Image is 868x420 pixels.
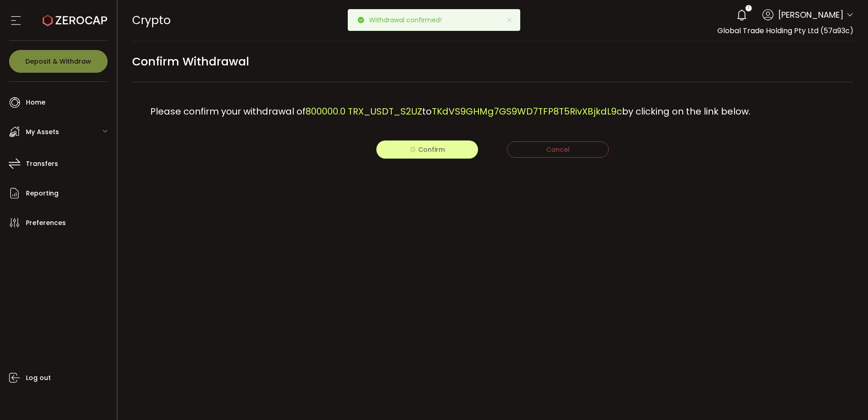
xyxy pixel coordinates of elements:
[26,125,59,139] span: My Assets
[306,105,422,118] span: 800000.0 TRX_USDT_S2UZ
[546,145,570,154] span: Cancel
[26,96,45,109] span: Home
[432,105,622,118] span: TKdVS9GHMg7GS9WD7TFP8T5RivXBjkdL9c
[26,216,66,230] span: Preferences
[26,187,59,200] span: Reporting
[762,322,868,420] iframe: Chat Widget
[622,105,750,118] span: by clicking on the link below.
[150,105,306,118] span: Please confirm your withdrawal of
[778,9,843,21] span: [PERSON_NAME]
[717,25,853,36] span: Global Trade Holding Pty Ltd (57a93c)
[26,371,51,385] span: Log out
[422,105,432,118] span: to
[9,50,108,73] button: Deposit & Withdraw
[132,51,249,72] span: Confirm Withdrawal
[26,157,58,170] span: Transfers
[507,141,609,158] button: Cancel
[25,58,91,65] span: Deposit & Withdraw
[748,5,749,11] span: 1
[369,17,449,23] p: Withdrawal confirmed!
[132,12,171,28] span: Crypto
